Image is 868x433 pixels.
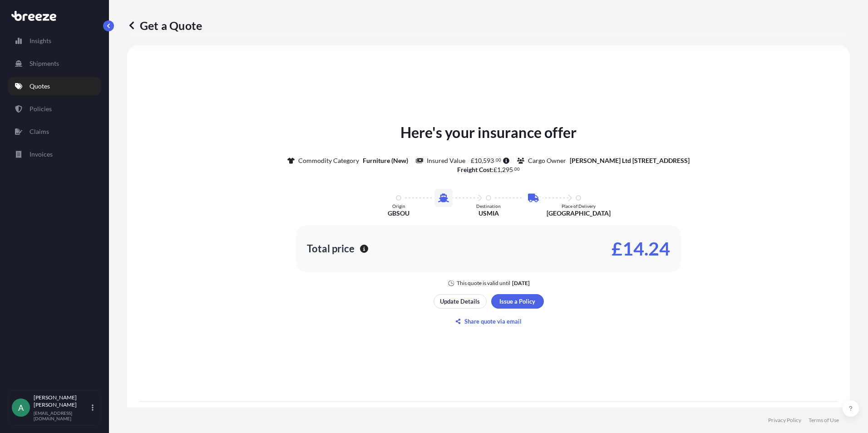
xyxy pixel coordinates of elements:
[483,157,494,164] span: 593
[307,244,355,253] p: Total price
[8,123,101,141] a: Claims
[491,294,544,309] button: Issue a Policy
[34,394,90,408] p: [PERSON_NAME] [PERSON_NAME]
[388,209,409,218] p: GBSOU
[434,294,487,309] button: Update Details
[471,157,474,164] span: £
[8,100,101,118] a: Policies
[457,165,520,174] p: :
[514,167,520,171] span: 00
[8,145,101,163] a: Invoices
[151,405,826,427] div: Main Exclusions
[440,297,480,306] p: Update Details
[547,209,611,218] p: [GEOGRAPHIC_DATA]
[570,156,690,165] p: [PERSON_NAME] Ltd [STREET_ADDRESS]
[30,82,50,91] p: Quotes
[502,167,513,173] span: 295
[476,203,501,209] p: Destination
[8,77,101,95] a: Quotes
[30,150,53,159] p: Invoices
[768,417,801,424] a: Privacy Policy
[499,297,535,306] p: Issue a Policy
[392,203,405,209] p: Origin
[457,166,492,173] b: Freight Cost
[8,54,101,73] a: Shipments
[809,417,839,424] a: Terms of Use
[478,209,499,218] p: USMIA
[434,314,544,329] button: Share quote via email
[457,280,510,287] p: This quote is valid until
[528,156,566,165] p: Cargo Owner
[127,18,202,33] p: Get a Quote
[496,158,501,162] span: 00
[497,167,501,173] span: 1
[30,127,49,136] p: Claims
[363,156,408,165] p: Furniture (New)
[474,157,482,164] span: 10
[612,241,670,256] p: £14.24
[482,157,483,164] span: ,
[8,32,101,50] a: Insights
[513,167,514,171] span: .
[562,203,596,209] p: Place of Delivery
[34,410,90,421] p: [EMAIL_ADDRESS][DOMAIN_NAME]
[18,403,24,412] span: A
[501,167,502,173] span: ,
[400,122,577,143] p: Here's your insurance offer
[298,156,359,165] p: Commodity Category
[427,156,465,165] p: Insured Value
[493,167,497,173] span: £
[30,36,51,45] p: Insights
[30,59,59,68] p: Shipments
[30,104,52,113] p: Policies
[512,280,530,287] p: [DATE]
[494,158,495,162] span: .
[464,317,522,326] p: Share quote via email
